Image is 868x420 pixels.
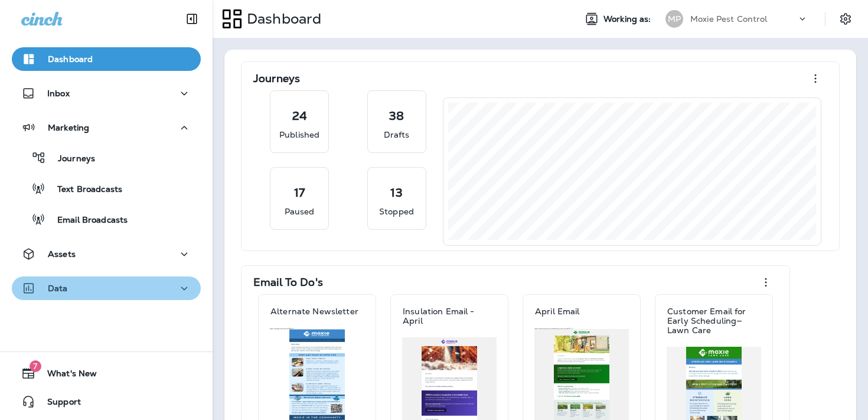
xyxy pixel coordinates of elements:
[45,215,128,226] p: Email Broadcasts
[379,206,414,217] p: Stopped
[12,362,201,385] button: 7What's New
[603,14,654,24] span: Working as:
[47,89,70,98] p: Inbox
[390,187,402,198] p: 13
[270,307,358,316] p: Alternate Newsletter
[48,249,76,259] p: Assets
[253,73,300,84] p: Journeys
[12,116,201,139] button: Marketing
[48,123,89,132] p: Marketing
[292,110,307,122] p: 24
[665,10,683,28] div: MP
[242,10,321,28] p: Dashboard
[12,47,201,71] button: Dashboard
[30,360,41,372] span: 7
[175,7,208,31] button: Collapse Sidebar
[46,154,95,165] p: Journeys
[690,14,768,24] p: Moxie Pest Control
[12,176,201,201] button: Text Broadcasts
[12,276,201,300] button: Data
[35,369,97,383] span: What's New
[35,397,81,411] span: Support
[285,206,315,217] p: Paused
[12,390,201,414] button: Support
[12,207,201,232] button: Email Broadcasts
[12,82,201,105] button: Inbox
[384,129,410,141] p: Drafts
[279,129,319,141] p: Published
[667,307,761,335] p: Customer Email for Early Scheduling—Lawn Care
[835,8,856,30] button: Settings
[48,284,68,293] p: Data
[12,242,201,266] button: Assets
[403,307,496,325] p: Insulation Email - April
[12,145,201,170] button: Journeys
[48,54,93,64] p: Dashboard
[294,187,305,198] p: 17
[253,276,323,288] p: Email To Do's
[45,184,122,196] p: Text Broadcasts
[389,110,404,122] p: 38
[535,307,580,316] p: April Email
